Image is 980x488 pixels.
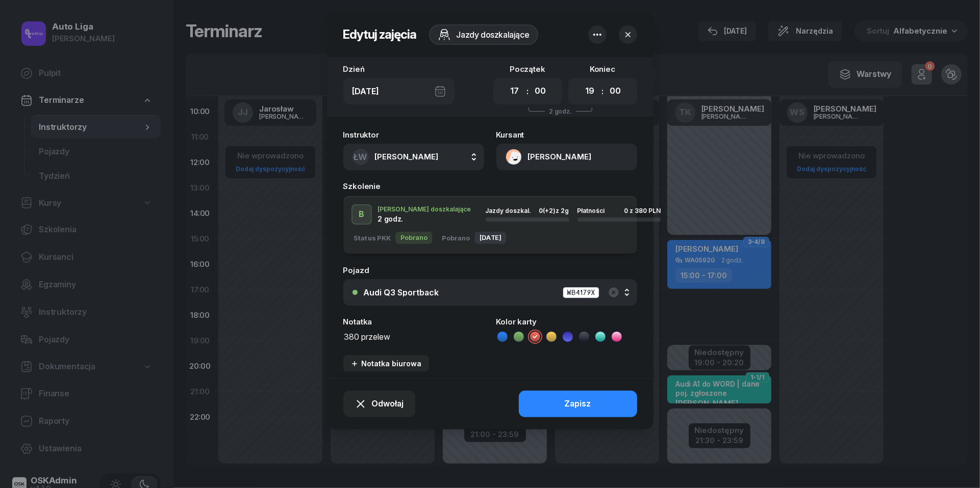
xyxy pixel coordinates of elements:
[364,288,439,296] div: Audi Q3 Sportback
[519,391,637,417] button: Zapisz
[354,153,368,161] span: ŁW
[343,144,484,170] button: ŁW[PERSON_NAME]
[343,391,415,417] button: Odwołaj
[343,355,429,372] button: Notatka biurowa
[565,397,591,411] div: Zapisz
[343,26,417,43] h2: Edytuj zajęcia
[601,85,604,97] div: :
[350,359,422,368] div: Notatka biurowa
[343,279,637,306] button: Audi Q3 SportbackWB4179X
[563,287,599,299] div: WB4179X
[496,144,637,170] button: [PERSON_NAME]
[375,152,439,161] span: [PERSON_NAME]
[372,397,404,411] span: Odwołaj
[526,85,529,97] div: :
